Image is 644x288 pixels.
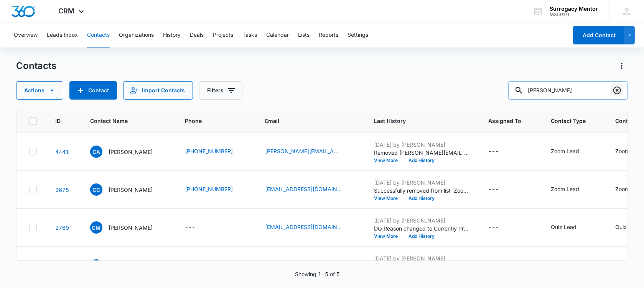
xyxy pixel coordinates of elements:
div: Assigned To - - Select to Edit Field [488,223,512,232]
div: Email - cristinamoreno0214@gmail.com - Select to Edit Field [265,223,356,232]
div: Contact Type - Zoom Lead - Select to Edit Field [551,185,593,194]
p: [PERSON_NAME] [109,224,153,232]
div: --- [488,223,499,232]
div: --- [488,185,499,194]
div: Contact Name - Cristina Cross - Select to Edit Field [90,183,166,196]
p: [DATE] by [PERSON_NAME] [374,178,470,187]
button: Overview [14,23,38,47]
div: --- [185,223,195,232]
div: Email - cris.aispuro4@gmail.com - Select to Edit Field [265,147,356,156]
a: Navigate to contact details page for Cristina Cross [55,187,69,193]
button: History [163,23,181,47]
div: Assigned To - - Select to Edit Field [488,147,512,156]
span: CC [90,183,102,196]
a: [EMAIL_ADDRESS][DOMAIN_NAME] [265,223,342,231]
p: Successfully removed from list 'Zoom No Shows ([DATE])'. [374,187,470,195]
a: Navigate to contact details page for Cristina Moreno [55,224,69,231]
button: Clear [611,84,623,97]
div: account name [550,6,598,12]
button: Projects [213,23,233,47]
div: Quiz Lead [551,223,576,231]
button: View More [374,196,403,201]
span: CM [90,221,102,234]
a: Navigate to contact details page for Cristina Aispuro [55,149,69,155]
button: View More [374,158,403,163]
a: [PHONE_NUMBER] [185,185,233,193]
button: View More [374,234,403,239]
button: Calendar [266,23,289,47]
span: Contact Name [90,117,155,125]
button: Import Contacts [123,81,193,100]
button: Organizations [119,23,154,47]
button: Settings [348,23,368,47]
div: Phone - +1 (559) 218-3686 - Select to Edit Field [185,147,247,156]
p: [PERSON_NAME] [109,186,153,194]
button: Tasks [242,23,257,47]
span: ID [55,117,61,125]
p: [PERSON_NAME] [109,148,153,156]
div: Quiz No [615,223,636,231]
button: Reports [319,23,338,47]
div: Contact Type - Zoom Lead - Select to Edit Field [551,147,593,156]
button: Add History [403,158,440,163]
div: Zoom Lead [551,185,579,193]
div: Contact Name - Cristina Moreno - Select to Edit Field [90,221,166,234]
button: Contacts [87,23,110,47]
button: Lists [298,23,310,47]
button: Actions [616,60,628,72]
button: Leads Inbox [47,23,78,47]
p: [DATE] by [PERSON_NAME] [374,216,470,224]
span: CRM [59,7,75,15]
div: Contact Name - Cristina Aispuro - Select to Edit Field [90,146,166,158]
span: Email [265,117,344,125]
button: Filters [199,81,242,100]
p: [DATE] by [PERSON_NAME] [374,254,470,262]
button: Add History [403,196,440,201]
a: [PERSON_NAME][EMAIL_ADDRESS][DOMAIN_NAME] [265,147,342,155]
span: CA [90,146,102,158]
p: Removed [PERSON_NAME][EMAIL_ADDRESS][DOMAIN_NAME] from the email marketing list, 'App Yes [DATE]'. [374,149,470,157]
span: CH [90,259,102,272]
div: --- [488,147,499,156]
div: Phone - - Select to Edit Field [185,223,209,232]
p: DQ Reason changed to Currently Pregnant. [374,224,470,232]
p: [DATE] by [PERSON_NAME] [374,141,470,149]
div: Phone - +1 (510) 750-8094 - Select to Edit Field [185,185,247,194]
h1: Contacts [16,60,56,72]
button: Actions [16,81,63,100]
div: Zoom Lead [551,147,579,155]
input: Search Contacts [508,81,628,100]
button: Add Contact [573,26,625,44]
div: Contact Name - Cristina Hernandez - Select to Edit Field [90,259,166,272]
div: account id [550,12,598,17]
span: Phone [185,117,236,125]
span: Contact Type [551,117,586,125]
button: Add History [403,234,440,239]
a: [EMAIL_ADDRESS][DOMAIN_NAME][PERSON_NAME] [265,185,342,193]
button: Deals [190,23,204,47]
span: Assigned To [488,117,521,125]
a: [PHONE_NUMBER] [185,147,233,155]
div: Contact Type - Quiz Lead - Select to Edit Field [551,223,590,232]
div: Assigned To - - Select to Edit Field [488,185,512,194]
div: Email - mcross@alumnae.mills.edu - Select to Edit Field [265,185,356,194]
span: Last History [374,117,459,125]
p: Showing 1-5 of 5 [295,270,340,278]
button: Add Contact [69,81,117,100]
